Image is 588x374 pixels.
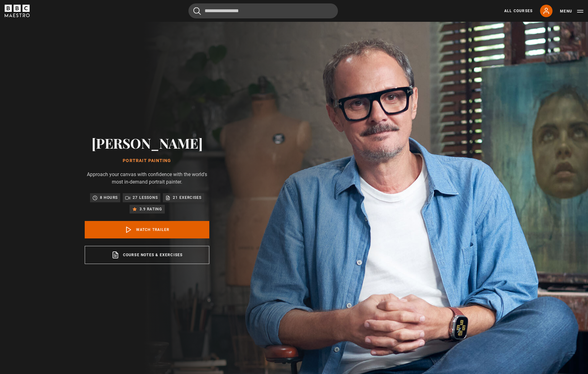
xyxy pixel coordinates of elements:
[85,171,209,186] p: Approach your canvas with confidence with the world's most in-demand portrait painter.
[133,194,158,201] p: 27 lessons
[173,194,202,201] p: 21 exercises
[140,206,162,212] p: 3.9 rating
[560,8,583,14] button: Toggle navigation
[85,158,209,163] h1: Portrait Painting
[85,246,209,264] a: Course notes & exercises
[193,7,201,15] button: Submit the search query
[100,194,118,201] p: 8 hours
[85,135,209,151] h2: [PERSON_NAME]
[188,3,338,18] input: Search
[504,8,533,14] a: All Courses
[5,5,30,17] svg: BBC Maestro
[85,221,209,238] a: Watch Trailer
